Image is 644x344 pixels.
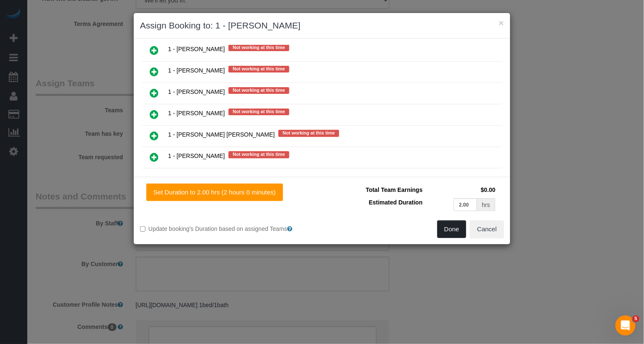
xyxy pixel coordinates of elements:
span: Estimated Duration [369,199,423,206]
span: 1 - [PERSON_NAME] [168,46,225,52]
input: Update booking's Duration based on assigned Teams [140,226,145,232]
h3: Assign Booking to: 1 - [PERSON_NAME] [140,19,504,32]
span: Not working at this time [229,66,289,72]
span: 1 - [PERSON_NAME] [PERSON_NAME] [168,132,275,138]
div: hrs [477,198,496,211]
span: 1 - [PERSON_NAME] [168,153,225,160]
span: Not working at this time [229,44,289,51]
button: × [499,18,504,27]
td: $0.00 [425,184,498,196]
span: 1 - [PERSON_NAME] [168,88,225,95]
span: Not working at this time [229,87,289,94]
span: Not working at this time [278,130,339,137]
label: Update booking's Duration based on assigned Teams [140,225,316,233]
iframe: Intercom live chat [615,316,636,336]
span: 1 - [PERSON_NAME] [168,67,225,74]
span: Not working at this time [229,151,289,158]
span: 5 [633,316,639,322]
span: Not working at this time [229,109,289,115]
button: Set Duration to 2.00 hrs (2 hours 0 minutes) [146,184,283,201]
button: Cancel [470,220,504,238]
button: Done [437,220,467,238]
span: 1 - [PERSON_NAME] [168,110,225,116]
td: Total Team Earnings [328,184,425,196]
